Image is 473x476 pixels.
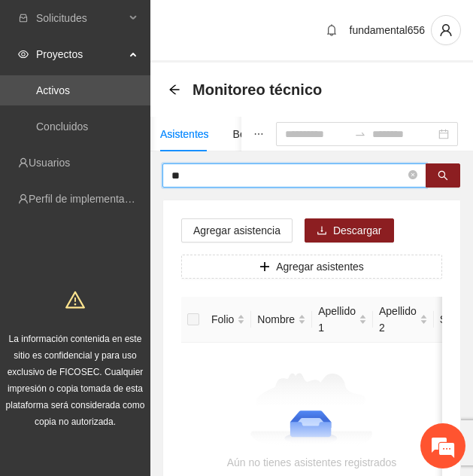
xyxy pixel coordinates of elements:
th: Folio [205,297,251,343]
a: Activos [36,84,70,96]
span: plus [259,261,270,273]
a: Concluidos [36,121,88,133]
button: ellipsis [241,117,276,151]
span: warning [65,290,85,310]
button: search [426,163,460,188]
div: Beneficiarios [233,126,293,142]
span: arrow-left [168,84,180,96]
div: Back [168,84,180,96]
span: Apellido 1 [318,303,356,336]
button: user [431,15,461,45]
textarea: Escriba su mensaje y pulse “Intro” [8,316,287,369]
div: Minimizar ventana de chat en vivo [247,8,283,44]
span: Monitoreo técnico [193,78,322,102]
button: Agregar asistencia [181,218,293,243]
span: bell [320,24,343,36]
span: to [354,128,366,140]
button: bell [320,18,344,42]
span: inbox [18,13,29,23]
span: swap-right [354,128,366,140]
div: Aún no tienes asistentes registrados [199,454,424,471]
span: ellipsis [253,129,264,139]
span: Nombre [257,311,295,328]
span: Proyectos [36,39,125,69]
button: downloadDescargar [305,218,394,243]
span: search [438,170,448,182]
span: user [432,23,460,37]
div: Asistentes [160,126,209,142]
a: Perfil de implementadora [29,193,146,205]
img: Aún no tienes asistentes registrados [250,373,373,448]
th: Nombre [251,297,312,343]
span: Estamos en línea. [87,154,208,306]
span: fundamental656 [350,24,425,36]
span: eye [18,49,29,59]
span: close-circle [408,169,417,183]
button: plusAgregar asistentes [181,255,442,279]
span: Sexo [440,311,464,328]
th: Apellido 1 [312,297,373,343]
th: Apellido 2 [373,297,434,343]
span: Descargar [333,222,382,239]
span: La información contenida en este sitio es confidencial y para uso exclusivo de FICOSEC. Cualquier... [6,334,145,427]
a: Usuarios [29,157,70,169]
div: Chatee con nosotros ahora [78,77,253,96]
span: Apellido 2 [379,303,417,336]
span: Solicitudes [36,3,125,33]
span: close-circle [408,170,417,179]
span: Folio [211,311,234,328]
span: Agregar asistencia [193,222,280,239]
span: Agregar asistentes [276,258,364,275]
span: download [317,225,327,237]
